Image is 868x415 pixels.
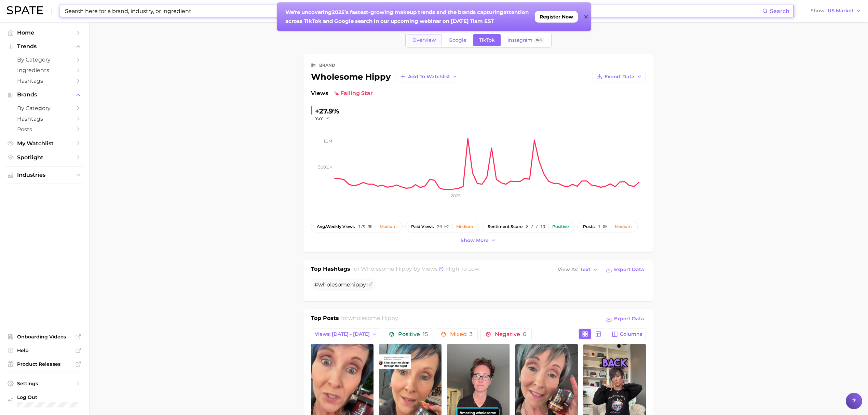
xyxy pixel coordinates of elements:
[5,345,83,356] a: Help
[577,221,638,232] button: posts1.0kMedium
[314,281,366,288] span: #
[17,56,72,63] span: by Category
[317,224,355,229] span: weekly views
[604,314,646,324] button: Export Data
[411,224,434,229] span: paid views
[17,361,72,367] span: Product Releases
[17,126,72,133] span: Posts
[311,221,403,232] button: avg.weekly views179.9kMedium
[598,224,608,229] span: 1.0k
[334,91,339,96] img: falling star
[17,334,72,340] span: Onboarding Videos
[423,331,428,337] span: 15
[580,268,591,271] span: Text
[5,27,83,38] a: Home
[488,224,523,229] span: sentiment score
[408,74,450,80] span: Add to Watchlist
[17,394,78,400] span: Log Out
[5,124,83,135] a: Posts
[615,224,632,229] div: Medium
[315,106,339,117] div: +27.9%
[350,281,366,288] span: hippy
[770,8,789,14] span: Search
[446,266,479,272] span: high to low
[450,332,473,337] span: Mixed
[315,331,370,337] span: Views: [DATE] - [DATE]
[583,224,595,229] span: posts
[437,224,449,229] span: 20.0%
[17,347,72,353] span: Help
[5,152,83,163] a: Spotlight
[318,164,333,170] tspan: 500.0k
[348,315,398,321] span: wholesome hippy
[604,265,646,275] button: Export Data
[5,332,83,342] a: Onboarding Videos
[17,172,72,178] span: Industries
[456,224,473,229] div: Medium
[311,314,339,324] h1: Top Posts
[361,266,412,272] span: wholesome hippy
[318,281,350,288] span: wholesome
[5,138,83,149] a: My Watchlist
[461,238,489,243] span: Show more
[17,29,72,36] span: Home
[536,37,542,43] span: Beta
[334,89,373,97] span: falling star
[5,103,83,113] a: by Category
[502,34,550,46] a: InstagramBeta
[5,359,83,369] a: Product Releases
[556,265,600,274] button: View AsText
[552,224,569,229] div: Positive
[405,221,479,232] button: paid views20.0%Medium
[311,71,461,82] div: wholesome hippy
[17,105,72,111] span: by Category
[451,193,461,198] tspan: 2025
[17,116,72,122] span: Hashtags
[311,265,350,275] h1: Top Hashtags
[352,265,479,275] h2: for by Views
[479,37,495,43] span: TikTok
[319,61,335,69] div: brand
[5,378,83,389] a: Settings
[5,65,83,76] a: Ingredients
[811,9,826,13] span: Show
[809,6,863,15] button: ShowUS Market
[358,224,372,229] span: 179.9k
[315,116,330,121] button: YoY
[17,43,72,50] span: Trends
[324,138,332,144] tspan: 1.0m
[459,236,498,245] button: Show more
[315,116,323,121] span: YoY
[64,5,762,17] input: Search here for a brand, industry, or ingredient
[5,54,83,65] a: by Category
[507,37,532,43] span: Instagram
[593,71,646,82] button: Export Data
[7,6,43,14] img: SPATE
[5,90,83,100] button: Brands
[367,282,373,287] button: Flag as miscategorized or irrelevant
[482,221,574,232] button: sentiment score8.7 / 10Positive
[5,41,83,52] button: Trends
[620,331,642,337] span: Columns
[828,9,854,13] span: US Market
[523,331,527,337] span: 0
[17,380,72,387] span: Settings
[311,329,381,340] button: Views: [DATE] - [DATE]
[526,224,545,229] span: 8.7 / 10
[443,34,472,46] a: Google
[17,67,72,73] span: Ingredients
[17,92,72,98] span: Brands
[614,316,644,322] span: Export Data
[495,332,527,337] span: Negative
[396,71,461,82] button: Add to Watchlist
[473,34,501,46] a: TikTok
[17,140,72,147] span: My Watchlist
[605,74,635,80] span: Export Data
[470,331,473,337] span: 3
[311,89,328,97] span: Views
[558,268,578,271] span: View As
[341,314,398,324] h2: for
[5,76,83,86] a: Hashtags
[17,154,72,161] span: Spotlight
[608,329,646,340] button: Columns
